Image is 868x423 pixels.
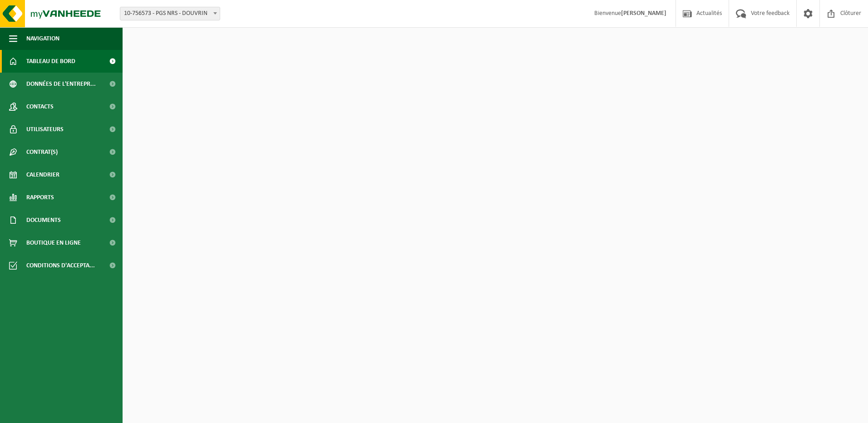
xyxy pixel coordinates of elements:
span: Contacts [26,95,54,118]
strong: [PERSON_NAME] [621,10,666,17]
span: Contrat(s) [26,141,58,163]
span: Données de l'entrepr... [26,73,96,95]
span: Utilisateurs [26,118,64,141]
span: Tableau de bord [26,50,75,73]
span: Calendrier [26,163,59,186]
span: Documents [26,209,61,231]
span: Conditions d'accepta... [26,254,95,277]
span: 10-756573 - PGS NRS - DOUVRIN [120,7,220,20]
span: Boutique en ligne [26,231,81,254]
span: 10-756573 - PGS NRS - DOUVRIN [120,7,220,20]
span: Navigation [26,27,59,50]
span: Rapports [26,186,54,209]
